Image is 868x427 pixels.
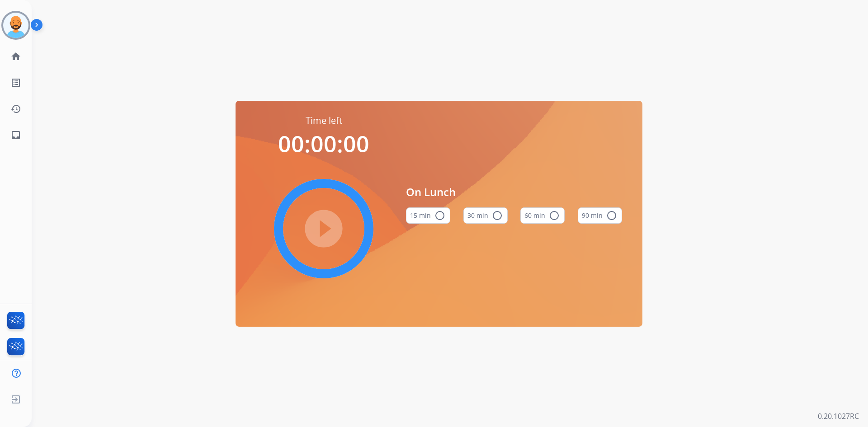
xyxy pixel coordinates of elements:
[818,411,859,422] p: 0.20.1027RC
[10,103,21,114] mat-icon: history
[306,114,342,127] span: Time left
[406,184,622,200] span: On Lunch
[10,51,21,62] mat-icon: home
[3,13,28,38] img: avatar
[520,207,565,224] button: 60 min
[549,210,560,221] mat-icon: radio_button_unchecked
[278,128,369,159] span: 00:00:00
[10,130,21,141] mat-icon: inbox
[463,207,508,224] button: 30 min
[406,207,450,224] button: 15 min
[606,210,617,221] mat-icon: radio_button_unchecked
[10,77,21,88] mat-icon: list_alt
[492,210,503,221] mat-icon: radio_button_unchecked
[578,207,622,224] button: 90 min
[434,210,445,221] mat-icon: radio_button_unchecked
